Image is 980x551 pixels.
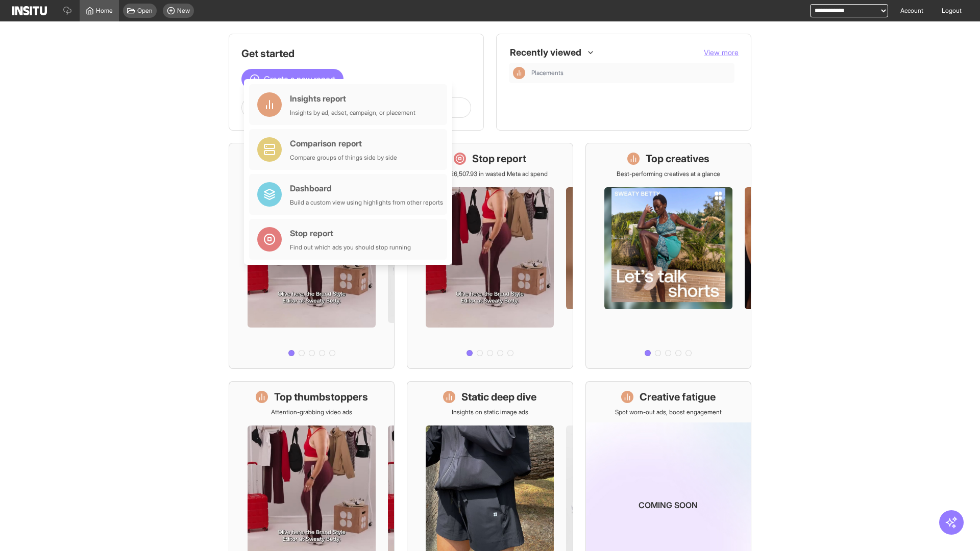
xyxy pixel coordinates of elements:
h1: Top creatives [646,152,709,166]
button: Create a new report [241,69,344,89]
h1: Stop report [472,152,526,166]
img: Logo [12,6,47,15]
p: Insights on static image ads [452,408,528,416]
p: Best-performing creatives at a glance [617,170,720,178]
h1: Static deep dive [461,390,536,404]
span: Create a new report [264,73,335,85]
div: Insights by ad, adset, campaign, or placement [290,109,415,117]
h1: Get started [241,46,471,61]
div: Comparison report [290,137,397,149]
a: What's live nowSee all active ads instantly [229,143,395,369]
span: Home [96,7,113,15]
div: Find out which ads you should stop running [290,243,411,252]
span: Placements [531,69,730,77]
div: Dashboard [290,182,443,194]
h1: Top thumbstoppers [274,390,368,404]
a: Top creativesBest-performing creatives at a glance [585,143,751,369]
span: Open [137,7,153,15]
div: Stop report [290,227,411,239]
span: View more [704,48,739,57]
span: New [177,7,190,15]
button: View more [704,47,739,58]
span: Placements [531,69,563,77]
div: Compare groups of things side by side [290,154,397,162]
div: Insights report [290,92,415,105]
div: Insights [513,67,525,79]
p: Attention-grabbing video ads [271,408,352,416]
a: Stop reportSave £26,507.93 in wasted Meta ad spend [407,143,573,369]
div: Build a custom view using highlights from other reports [290,198,443,207]
p: Save £26,507.93 in wasted Meta ad spend [432,170,548,178]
